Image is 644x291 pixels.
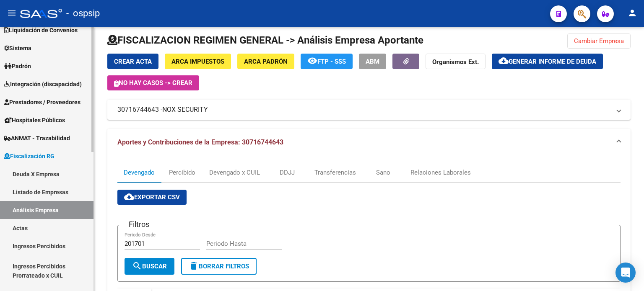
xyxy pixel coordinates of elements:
[4,116,65,125] span: Hospitales Públicos
[4,134,70,143] span: ANMAT - Trazabilidad
[124,193,180,201] span: Exportar CSV
[426,54,486,69] button: Organismos Ext.
[181,258,257,275] button: Borrar Filtros
[567,33,631,49] button: Cambiar Empresa
[171,58,224,65] span: ARCA Impuestos
[66,4,100,23] span: - ospsip
[4,26,78,35] span: Liquidación de Convenios
[209,168,260,177] div: Devengado x CUIL
[7,8,17,18] mat-icon: menu
[492,54,603,69] button: Generar informe de deuda
[114,79,192,87] span: No hay casos -> Crear
[117,105,610,114] mat-panel-title: 30716744643 -
[499,56,509,66] mat-icon: cloud_download
[4,44,31,53] span: Sistema
[117,138,283,146] span: Aportes y Contribuciones de la Empresa: 30716744643
[125,258,174,275] button: Buscar
[107,33,423,47] h1: FISCALIZACION REGIMEN GENERAL -> Análisis Empresa Aportante
[107,129,631,156] mat-expansion-panel-header: Aportes y Contribuciones de la Empresa: 30716744643
[244,58,288,65] span: ARCA Padrón
[307,56,317,66] mat-icon: remove_red_eye
[124,192,134,202] mat-icon: cloud_download
[107,75,199,90] button: No hay casos -> Crear
[627,8,637,18] mat-icon: person
[4,80,82,89] span: Integración (discapacidad)
[509,58,596,65] span: Generar informe de deuda
[432,58,479,66] strong: Organismos Ext.
[366,58,379,65] span: ABM
[189,261,199,271] mat-icon: delete
[280,168,295,177] div: DDJJ
[4,98,80,107] span: Prestadores / Proveedores
[376,168,390,177] div: Sano
[132,263,167,270] span: Buscar
[410,168,471,177] div: Relaciones Laborales
[107,100,631,120] mat-expansion-panel-header: 30716744643 -NOX SECURITY
[301,54,353,69] button: FTP - SSS
[117,190,187,205] button: Exportar CSV
[107,54,158,69] button: Crear Acta
[359,54,386,69] button: ABM
[124,168,155,177] div: Devengado
[4,62,31,71] span: Padrón
[314,168,356,177] div: Transferencias
[4,152,55,161] span: Fiscalización RG
[574,37,624,45] span: Cambiar Empresa
[162,105,208,114] span: NOX SECURITY
[317,58,346,65] span: FTP - SSS
[132,261,142,271] mat-icon: search
[237,54,294,69] button: ARCA Padrón
[615,263,636,283] div: Open Intercom Messenger
[125,219,153,230] h3: Filtros
[114,58,152,65] span: Crear Acta
[165,54,231,69] button: ARCA Impuestos
[169,168,195,177] div: Percibido
[189,263,249,270] span: Borrar Filtros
